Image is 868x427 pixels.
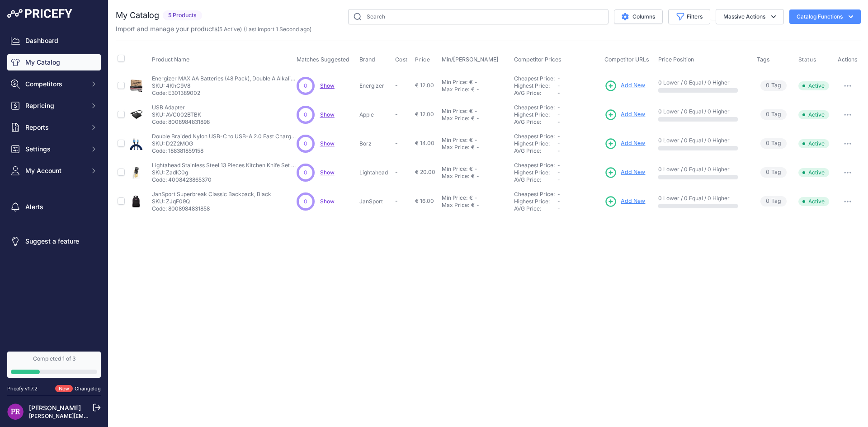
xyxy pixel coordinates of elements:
[320,140,335,147] a: Show
[415,56,430,63] span: Price
[658,195,748,202] p: 0 Lower / 0 Equal / 0 Higher
[7,119,101,136] button: Reports
[757,56,770,63] span: Tags
[557,75,560,82] span: -
[760,167,787,178] span: Tag
[469,79,473,86] div: €
[7,54,101,70] a: My Catalog
[395,140,398,146] span: -
[395,56,410,63] button: Cost
[359,198,392,205] p: JanSport
[304,82,307,90] span: 0
[152,133,297,140] p: Double Braided Nylon USB-C to USB-A 2.0 Fast Charging Cable, 3A - 6-Foot, Silver
[469,194,473,202] div: €
[304,169,307,177] span: 0
[7,233,101,249] a: Suggest a feature
[766,168,769,177] span: 0
[217,26,242,33] span: ( )
[621,110,645,119] span: Add New
[760,138,787,149] span: Tag
[557,82,560,89] span: -
[415,197,434,204] span: € 16.00
[116,9,159,22] h2: My Catalog
[658,56,694,63] span: Price Position
[838,56,858,63] span: Actions
[442,165,467,173] div: Min Price:
[514,118,557,126] div: AVG Price:
[557,205,560,212] span: -
[469,136,473,144] div: €
[658,108,748,115] p: 0 Lower / 0 Equal / 0 Higher
[395,56,408,63] span: Cost
[798,56,818,63] button: Status
[163,10,202,21] span: 5 Products
[7,98,101,114] button: Repricing
[514,89,557,97] div: AVG Price:
[415,82,434,89] span: € 12.00
[7,76,101,92] button: Competitors
[514,147,557,155] div: AVG Price:
[514,191,555,197] a: Cheapest Price:
[442,86,469,93] div: Max Price:
[514,82,557,89] div: Highest Price:
[55,385,73,393] span: New
[471,115,475,122] div: €
[7,9,72,18] img: Pricefy Logo
[798,139,829,148] span: Active
[473,108,477,115] div: -
[152,147,297,155] p: Code: 188381859158
[219,26,240,33] a: 5 Active
[760,80,787,91] span: Tag
[798,197,829,206] span: Active
[152,89,297,97] p: Code: E301389002
[514,133,555,140] a: Cheapest Price:
[557,162,560,169] span: -
[7,141,101,157] button: Settings
[25,80,85,89] span: Competitors
[475,202,479,209] div: -
[658,166,748,173] p: 0 Lower / 0 Equal / 0 Higher
[760,109,787,120] span: Tag
[557,118,560,125] span: -
[116,24,311,33] p: Import and manage your products
[557,104,560,111] span: -
[475,144,479,151] div: -
[621,168,645,177] span: Add New
[604,80,645,92] a: Add New
[152,75,297,82] p: Energizer MAX AA Batteries (48 Pack), Double A Alkaline Batteries
[29,404,81,412] a: [PERSON_NAME]
[395,111,398,117] span: -
[320,111,335,118] a: Show
[557,140,560,147] span: -
[473,136,477,144] div: -
[614,9,663,24] button: Columns
[471,202,475,209] div: €
[621,81,645,90] span: Add New
[152,82,297,89] p: SKU: 4KhC9V8
[75,385,101,392] a: Changelog
[7,199,101,215] a: Alerts
[557,89,560,96] span: -
[557,147,560,154] span: -
[798,81,829,90] span: Active
[11,355,97,362] div: Completed 1 of 3
[621,139,645,148] span: Add New
[320,169,335,176] span: Show
[304,140,307,148] span: 0
[415,111,434,117] span: € 12.00
[658,137,748,144] p: 0 Lower / 0 Equal / 0 Higher
[29,413,168,419] a: [PERSON_NAME][EMAIL_ADDRESS][DOMAIN_NAME]
[152,205,271,212] p: Code: 8008984831858
[604,166,645,179] a: Add New
[473,165,477,173] div: -
[442,56,499,63] span: Min/[PERSON_NAME]
[320,198,335,205] a: Show
[475,86,479,93] div: -
[442,108,467,115] div: Min Price:
[604,137,645,150] a: Add New
[514,169,557,176] div: Highest Price:
[320,82,335,89] span: Show
[25,101,85,110] span: Repricing
[152,104,210,111] p: USB Adapter
[7,163,101,179] button: My Account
